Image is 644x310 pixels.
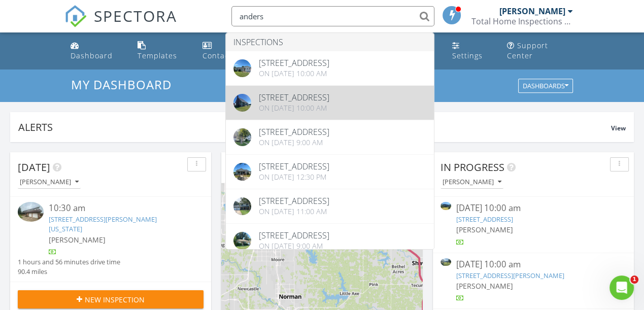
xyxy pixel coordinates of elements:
div: Dashboard [71,51,113,60]
a: SPECTORA [64,14,177,35]
div: Alerts [18,120,611,134]
span: New Inspection [85,294,145,305]
img: cover.jpg [233,197,251,215]
img: 9160675%2Fcover_photos%2FHcGQVxdiGjbOZ5xVWxDE%2Foriginal.jpg [233,59,251,77]
a: Dashboard [66,37,125,65]
div: Templates [138,51,177,60]
img: 8926188%2Fcover_photos%2FElV2NxskpYdXcjMHrnFb%2Foriginal.jpg [233,128,251,146]
input: Search everything... [231,6,434,26]
div: [STREET_ADDRESS] [259,162,329,170]
span: [PERSON_NAME] [456,281,513,291]
div: [PERSON_NAME] [443,179,501,186]
div: On [DATE] 12:30 pm [259,173,329,181]
div: Contacts [202,51,236,60]
iframe: Intercom live chat [609,275,634,300]
button: New Inspection [18,290,204,308]
a: 10:30 am [STREET_ADDRESS][PERSON_NAME][US_STATE] [PERSON_NAME] 1 hours and 56 minutes drive time ... [18,202,204,277]
span: In Progress [440,160,504,174]
span: [PERSON_NAME] [456,225,513,234]
img: 9354335%2Fcover_photos%2FkcJl1FVlh4YvWmVr43mV%2Fsmall.jpg [18,202,44,221]
div: On [DATE] 9:00 am [259,242,329,250]
img: 9149065%2Fcover_photos%2FF73HC00iVDTnMa3kl0oD%2Foriginal.jpg [233,94,251,112]
div: 1 hours and 56 minutes drive time [18,257,120,267]
span: [PERSON_NAME] [49,235,106,245]
img: cover.jpg [233,232,251,250]
img: 8671422%2Fcover_photos%2FWuZUTOwuXoOTewCdbm1R%2Foriginal.jpg [233,163,251,181]
div: On [DATE] 10:00 am [259,104,329,112]
img: 9253588%2Fcover_photos%2Fk4gjHYAQnjOzAhb97k14%2Fsmall.jpg [440,202,451,210]
div: [PERSON_NAME] [499,6,565,16]
img: The Best Home Inspection Software - Spectora [64,5,87,27]
div: On [DATE] 10:00 am [259,70,329,78]
button: [PERSON_NAME] [440,176,503,189]
a: Templates [133,37,190,65]
button: [PERSON_NAME] [18,176,81,189]
a: [STREET_ADDRESS] [456,215,513,224]
div: [STREET_ADDRESS] [259,231,329,239]
img: 9271649%2Fcover_photos%2FNV7GbM2CXgZyqZGcZvvt%2Fsmall.jpg [440,258,451,266]
a: [STREET_ADDRESS][PERSON_NAME] [456,271,564,280]
button: Dashboards [518,79,573,93]
a: [DATE] 10:00 am [STREET_ADDRESS] [PERSON_NAME] [440,202,626,247]
span: SPECTORA [94,5,177,26]
div: [DATE] 10:00 am [456,202,611,215]
div: Total Home Inspections LLC [471,16,573,26]
a: Settings [448,37,495,65]
span: 1 [630,275,638,284]
div: 90.4 miles [18,267,120,277]
div: [STREET_ADDRESS] [259,128,329,136]
div: Dashboards [523,83,568,90]
li: Inspections [226,33,434,51]
a: Support Center [503,37,578,65]
div: Settings [452,51,483,60]
a: Contacts [198,37,250,65]
div: Support Center [507,41,548,60]
div: On [DATE] 9:00 am [259,139,329,147]
div: On [DATE] 11:00 am [259,208,329,216]
span: [DATE] [18,160,50,174]
div: [PERSON_NAME] [20,179,79,186]
div: [STREET_ADDRESS] [259,59,329,67]
div: [STREET_ADDRESS] [259,93,329,101]
div: [DATE] 10:00 am [456,258,611,271]
a: [DATE] 10:00 am [STREET_ADDRESS][PERSON_NAME] [PERSON_NAME] [440,258,626,303]
a: [STREET_ADDRESS][PERSON_NAME][US_STATE] [49,215,157,233]
div: 10:30 am [49,202,188,215]
span: View [611,124,626,132]
div: [STREET_ADDRESS] [259,197,329,205]
span: My Dashboard [71,76,172,93]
